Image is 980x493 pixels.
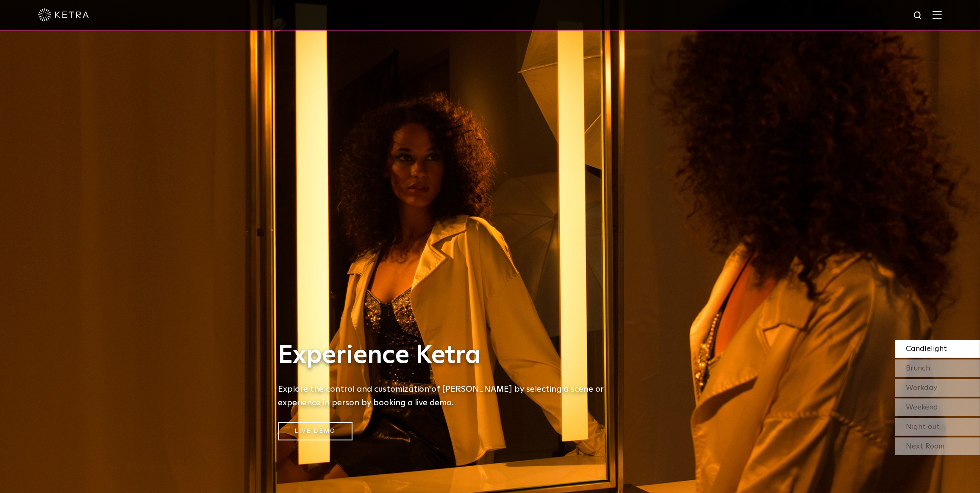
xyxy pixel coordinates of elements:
[278,422,353,440] a: Live Demo
[906,345,947,353] span: Candlelight
[906,404,938,411] span: Weekend
[906,384,937,392] span: Workday
[38,8,89,21] img: ketra-logo-2019-white
[906,423,940,431] span: Night out
[906,365,930,372] span: Brunch
[278,342,617,370] h1: Experience Ketra
[278,382,617,409] h5: Explore the control and customization of [PERSON_NAME] by selecting a scene or experience in pers...
[895,437,980,455] div: Next Room
[913,11,924,21] img: search icon
[933,11,942,19] img: Hamburger%20Nav.svg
